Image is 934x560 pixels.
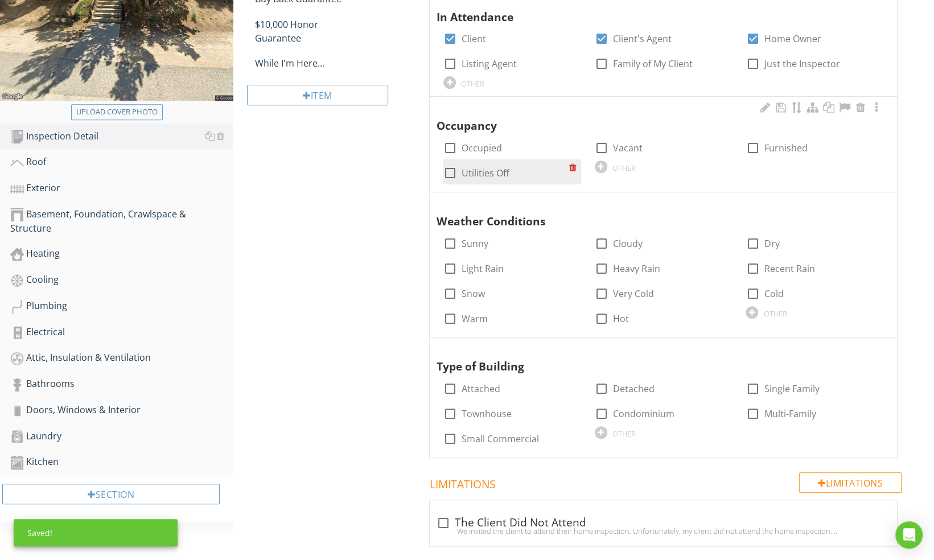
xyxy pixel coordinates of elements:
label: Client [462,33,486,44]
div: Electrical [10,325,233,340]
label: Detached [613,383,655,394]
label: Condominium [613,408,674,419]
div: Item [247,85,388,105]
label: Client's Agent [613,33,672,44]
label: Listing Agent [462,58,517,69]
div: Upload cover photo [76,106,158,118]
div: Section [2,484,220,504]
label: Townhouse [462,408,512,419]
label: Occupied [462,142,502,154]
label: Sunny [462,238,488,249]
div: Plumbing [10,299,233,314]
h4: Limitations [430,472,902,492]
div: Limitations [799,472,902,493]
div: Cooling [10,273,233,287]
label: Heavy Rain [613,263,660,274]
label: Attached [462,383,500,394]
label: Snow [462,288,485,299]
div: We invited the client to attend their home inspection. Unfortunately, my client did not attend th... [437,526,890,536]
label: Single Family [764,383,819,394]
label: Dry [764,238,779,249]
label: Hot [613,313,629,324]
div: Laundry [10,429,233,444]
div: Type of Building [437,343,867,376]
label: Light Rain [462,263,504,274]
div: OTHER [612,163,636,172]
label: Furnished [764,142,807,154]
label: Cold [764,288,783,299]
div: Attic, Insulation & Ventilation [10,351,233,365]
label: Warm [462,313,488,324]
div: $10,000 Honor Guarantee [255,18,402,45]
div: Heating [10,246,233,261]
div: Inspection Detail [10,129,233,144]
div: While I'm Here... [255,56,402,70]
div: OTHER [612,429,636,438]
label: Utilities Off [462,167,509,179]
label: Family of My Client [613,58,693,69]
div: Occupancy [437,101,867,134]
div: OTHER [461,79,484,88]
label: Small Commercial [462,433,539,444]
div: Bathrooms [10,377,233,392]
div: Doors, Windows & Interior [10,403,233,418]
div: Open Intercom Messenger [895,521,923,549]
div: Weather Conditions [437,197,867,230]
div: Basement, Foundation, Crawlspace & Structure [10,207,233,236]
button: Upload cover photo [71,104,163,120]
label: Multi-Family [764,408,816,419]
div: Saved! [14,519,178,546]
label: Vacant [613,142,643,154]
div: Exterior [10,181,233,196]
div: OTHER [763,309,787,318]
div: Roof [10,155,233,170]
label: Just the Inspector [764,58,840,69]
label: Cloudy [613,238,643,249]
label: Very Cold [613,288,654,299]
label: Recent Rain [764,263,814,274]
div: Kitchen [10,455,233,470]
label: Home Owner [764,33,821,44]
